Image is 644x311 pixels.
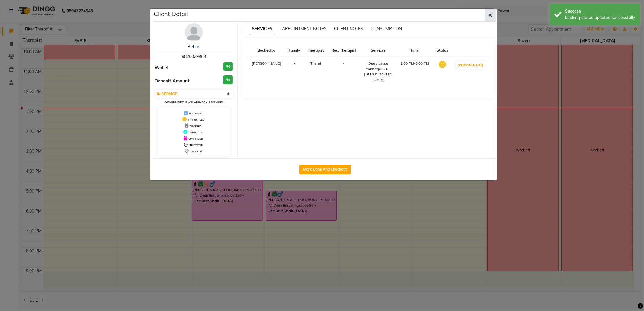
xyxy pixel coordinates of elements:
span: CONSUMPTION [370,26,402,31]
span: SERVICES [249,24,275,34]
span: CONFIRMED [188,137,203,140]
span: APPOINTMENT NOTES [282,26,327,31]
span: 9820029963 [182,54,206,59]
div: booking status updated successfully [565,14,636,21]
th: Family [285,44,304,57]
th: Req. Therapist [328,44,360,57]
span: IN PROGRESS [188,118,204,121]
span: UPCOMING [189,112,202,115]
div: Deep tissue massage 120 - [DEMOGRAPHIC_DATA] [364,61,393,82]
button: [PERSON_NAME] [456,61,485,69]
span: Themi [311,61,321,66]
a: Rehan [187,44,200,50]
small: Change in status will apply to all services. [164,101,223,104]
td: 1:00 PM-3:00 PM [397,57,433,86]
h3: ₹0 [223,62,233,71]
th: Booked by [248,44,285,57]
th: Therapist [304,44,328,57]
th: Time [397,44,433,57]
div: Success [565,8,636,14]
img: avatar [185,23,203,41]
button: Mark Done And Checkout [299,165,351,174]
span: Wallet [155,64,169,71]
h3: ₹0 [223,75,233,84]
td: [PERSON_NAME] [248,57,285,86]
span: CHECK-IN [191,150,202,153]
td: - [285,57,304,86]
span: TENTATIVE [190,144,203,147]
h5: Client Detail [154,9,188,18]
span: COMPLETED [189,131,203,134]
span: Deposit Amount [155,78,190,85]
span: CLIENT NOTES [334,26,363,31]
th: Services [360,44,396,57]
th: Status [433,44,452,57]
span: DROPPED [190,125,201,128]
td: - [328,57,360,86]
